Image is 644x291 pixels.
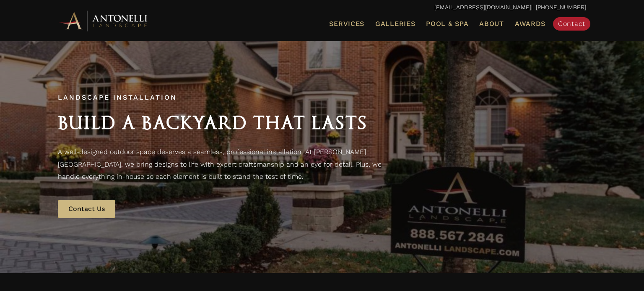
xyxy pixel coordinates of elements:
[58,200,115,218] a: Contact Us
[479,21,504,27] span: About
[58,112,368,133] span: Build a Backyard That Lasts
[512,18,549,29] a: Awards
[58,2,586,13] p: | [PHONE_NUMBER]
[515,20,545,28] span: Awards
[58,93,177,101] span: Landscape Installation
[553,17,590,31] a: Contact
[426,20,468,28] span: Pool & Spa
[558,20,585,28] span: Contact
[476,18,507,29] a: About
[58,146,385,183] p: A well-designed outdoor space deserves a seamless, professional installation. At [PERSON_NAME][GE...
[375,20,415,28] span: Galleries
[372,18,418,29] a: Galleries
[329,21,364,27] span: Services
[434,4,531,10] a: [EMAIL_ADDRESS][DOMAIN_NAME]
[58,9,150,32] img: Antonelli Horizontal Logo
[423,18,472,29] a: Pool & Spa
[68,205,105,213] span: Contact Us
[326,18,368,29] a: Services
